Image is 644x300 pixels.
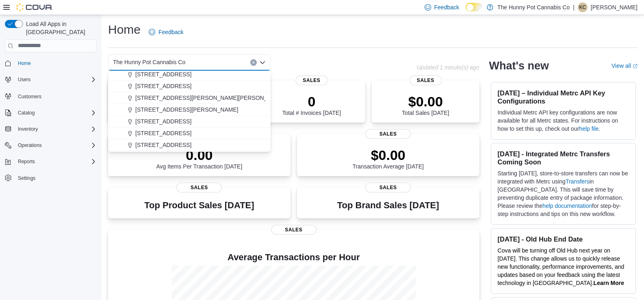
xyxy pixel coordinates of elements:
button: Catalog [15,108,38,118]
p: Individual Metrc API key configurations are now available for all Metrc states. For instructions ... [498,108,629,133]
p: 0 [282,93,341,110]
p: $0.00 [402,93,449,110]
span: Home [15,58,97,68]
span: Sales [410,76,442,85]
a: Transfers [566,178,590,185]
h4: Average Transactions per Hour [115,253,473,262]
h3: Top Product Sales [DATE] [144,201,254,210]
a: Feedback [145,24,186,40]
div: Avg Items Per Transaction [DATE] [156,147,242,170]
button: [STREET_ADDRESS] [108,116,271,127]
button: Clear input [250,59,257,66]
button: Reports [2,156,100,167]
div: Transaction Average [DATE] [352,147,424,170]
span: Inventory [18,126,38,132]
h3: [DATE] – Individual Metrc API Key Configurations [498,89,629,105]
span: Settings [15,173,97,183]
a: View allExternal link [611,63,637,69]
span: Users [15,75,97,84]
svg: External link [633,64,637,69]
span: [STREET_ADDRESS][PERSON_NAME] [135,106,239,114]
h3: Top Brand Sales [DATE] [337,201,439,210]
span: [STREET_ADDRESS] [135,141,191,149]
button: Users [2,74,100,85]
button: Customers [2,90,100,102]
button: [STREET_ADDRESS] [108,69,271,80]
div: Kyle Chamaillard [578,2,588,12]
span: [STREET_ADDRESS] [135,117,191,125]
span: Settings [18,175,35,181]
span: Sales [271,225,317,235]
a: Home [15,58,34,68]
span: KC [579,2,586,12]
button: [STREET_ADDRESS][PERSON_NAME] [108,104,271,116]
p: | [573,2,575,12]
div: Total Sales [DATE] [402,93,449,116]
a: help documentation [542,203,592,209]
span: Sales [365,183,411,192]
span: Operations [15,140,97,150]
img: Cova [16,3,53,11]
button: Users [15,75,34,84]
input: Dark Mode [466,3,483,11]
span: The Hunny Pot Cannabis Co [113,57,185,67]
span: [STREET_ADDRESS] [135,129,191,137]
span: Feedback [434,3,459,11]
button: Inventory [15,124,41,134]
a: Learn More [594,280,624,286]
h3: [DATE] - Integrated Metrc Transfers Coming Soon [498,150,629,166]
h3: [DATE] - Old Hub End Date [498,235,629,243]
span: [STREET_ADDRESS][PERSON_NAME][PERSON_NAME] [135,94,285,102]
span: Load All Apps in [GEOGRAPHIC_DATA] [23,20,97,36]
span: [STREET_ADDRESS] [135,70,191,78]
span: Reports [15,157,97,166]
button: Settings [2,172,100,184]
span: Cova will be turning off Old Hub next year on [DATE]. This change allows us to quickly release ne... [498,247,624,286]
button: Close list of options [259,59,266,66]
button: Operations [15,140,45,150]
p: The Hunny Pot Cannabis Co [497,2,570,12]
p: $0.00 [352,147,424,163]
button: [STREET_ADDRESS] [108,80,271,92]
span: Sales [176,183,222,192]
a: Customers [15,92,45,101]
h1: Home [108,22,141,38]
button: [STREET_ADDRESS][PERSON_NAME][PERSON_NAME] [108,92,271,104]
p: Starting [DATE], store-to-store transfers can now be integrated with Metrc using in [GEOGRAPHIC_D... [498,169,629,218]
p: [PERSON_NAME] [591,2,637,12]
button: 4936 Yonge St [108,151,271,163]
button: Inventory [2,123,100,135]
span: Reports [18,158,35,165]
button: [STREET_ADDRESS] [108,139,271,151]
span: Sales [365,129,411,139]
span: Feedback [158,28,183,36]
span: Users [18,76,30,83]
span: Operations [18,142,42,149]
h2: What's new [489,59,549,72]
span: Catalog [15,108,97,118]
nav: Complex example [5,54,97,205]
span: Customers [15,91,97,101]
p: 0.00 [156,147,242,163]
a: help file [579,125,598,132]
p: Updated 1 minute(s) ago [416,64,479,71]
span: [STREET_ADDRESS] [135,82,191,90]
button: Home [2,57,100,69]
div: Total # Invoices [DATE] [282,93,341,116]
span: Catalog [18,110,35,116]
button: [STREET_ADDRESS] [108,127,271,139]
span: Inventory [15,124,97,134]
span: Sales [295,76,327,85]
span: Customers [18,93,41,100]
span: Dark Mode [466,11,466,12]
span: Home [18,60,31,67]
button: Operations [2,140,100,151]
button: Reports [15,157,38,166]
button: Catalog [2,107,100,119]
a: Settings [15,173,39,183]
